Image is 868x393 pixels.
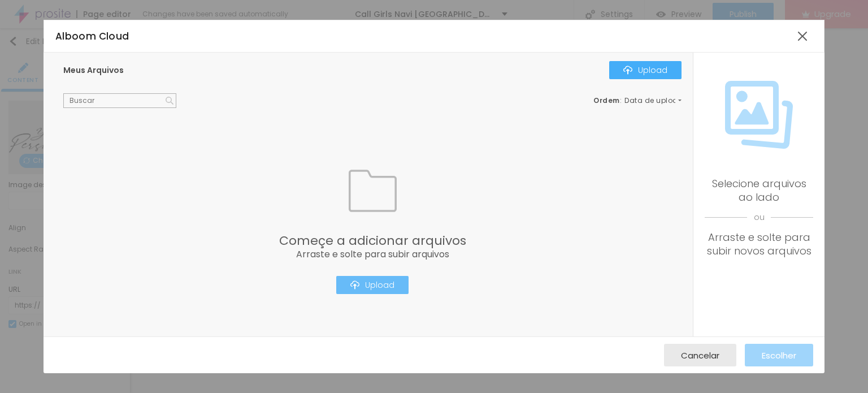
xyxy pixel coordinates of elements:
[55,29,129,43] span: Alboom Cloud
[705,177,813,258] div: Selecione arquivos ao lado Arraste e solte para subir novos arquivos
[350,280,394,290] div: Upload
[166,97,173,105] img: Icone
[593,96,620,105] span: Ordem
[745,344,813,366] button: Escolher
[350,280,359,290] img: Icone
[623,66,667,75] div: Upload
[63,93,176,108] input: Buscar
[336,276,409,294] button: IconeUpload
[593,97,682,104] div: :
[664,344,736,366] button: Cancelar
[349,167,397,215] img: Icone
[279,250,466,259] span: Arraste e solte para subir arquivos
[624,97,683,104] span: Data de upload
[705,204,813,231] span: ou
[63,64,124,76] span: Meus Arquivos
[279,235,466,247] span: Começe a adicionar arquivos
[762,351,796,360] span: Escolher
[609,61,682,79] button: IconeUpload
[681,351,719,360] span: Cancelar
[725,81,793,149] img: Icone
[623,66,632,75] img: Icone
